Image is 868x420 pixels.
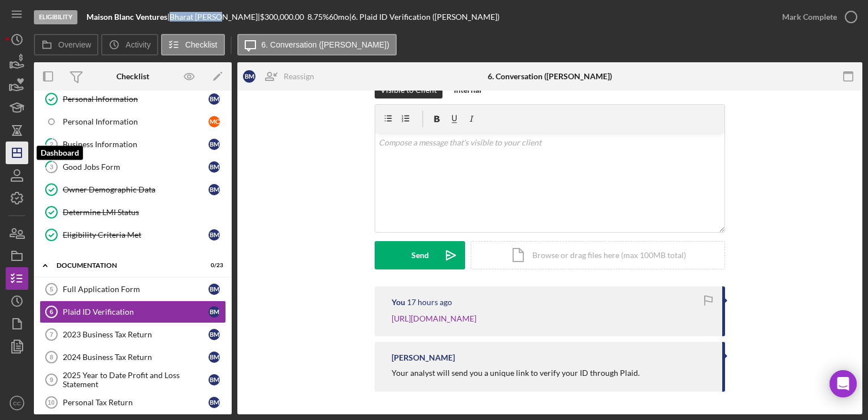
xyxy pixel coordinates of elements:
[40,133,226,156] a: 2Business InformationBM
[392,314,476,323] a: [URL][DOMAIN_NAME]
[101,34,158,55] button: Activity
[209,374,220,385] div: B M
[375,241,465,269] button: Send
[34,34,98,55] button: Overview
[40,391,226,414] a: 10Personal Tax ReturnBM
[170,12,260,22] div: Bharat [PERSON_NAME] |
[63,140,209,149] div: Business Information
[771,6,862,28] button: Mark Complete
[349,12,500,22] div: | 6. Plaid ID Verification ([PERSON_NAME])
[63,208,225,217] div: Determine LMI Status
[6,392,28,414] button: CC
[40,224,226,246] a: Eligibility Criteria MetBM
[209,397,220,408] div: B M
[243,70,255,83] div: B M
[392,353,455,362] div: [PERSON_NAME]
[782,6,837,28] div: Mark Complete
[63,185,209,194] div: Owner Demographic Data
[237,34,397,55] button: 6. Conversation ([PERSON_NAME])
[125,40,150,49] label: Activity
[50,163,53,170] tspan: 3
[86,12,167,22] b: Maison Blanc Ventures
[209,329,220,340] div: B M
[40,178,226,201] a: Owner Demographic DataBM
[209,116,220,127] div: M C
[40,156,226,178] a: 3Good Jobs FormBM
[209,229,220,241] div: B M
[13,400,21,406] text: CC
[830,370,857,397] div: Open Intercom Messenger
[58,40,91,49] label: Overview
[40,201,226,224] a: Determine LMI Status
[63,285,209,294] div: Full Application Form
[63,95,209,104] div: Personal Information
[209,93,220,105] div: B M
[209,352,220,363] div: B M
[407,298,452,307] time: 2025-08-26 23:24
[392,368,640,378] div: Your analyst will send you a unique link to verify your ID through Plaid.
[262,40,389,49] label: 6. Conversation ([PERSON_NAME])
[50,376,53,383] tspan: 9
[307,12,329,22] div: 8.75 %
[47,399,54,406] tspan: 10
[63,230,209,239] div: Eligibility Criteria Met
[185,40,218,49] label: Checklist
[411,241,429,269] div: Send
[57,262,195,269] div: Documentation
[86,12,170,22] div: |
[63,117,209,126] div: Personal Information
[116,72,149,81] div: Checklist
[50,286,53,293] tspan: 5
[203,262,223,269] div: 0 / 23
[161,34,225,55] button: Checklist
[392,298,405,307] div: You
[488,72,612,81] div: 6. Conversation ([PERSON_NAME])
[63,398,209,407] div: Personal Tax Return
[209,139,220,150] div: B M
[34,10,77,24] div: Eligibility
[209,161,220,173] div: B M
[63,371,209,389] div: 2025 Year to Date Profit and Loss Statement
[260,12,307,22] div: $300,000.00
[40,368,226,391] a: 92025 Year to Date Profit and Loss StatementBM
[50,331,53,338] tspan: 7
[40,323,226,346] a: 72023 Business Tax ReturnBM
[50,140,53,148] tspan: 2
[209,184,220,195] div: B M
[284,65,314,88] div: Reassign
[40,110,226,133] a: Personal InformationMC
[40,301,226,323] a: 6Plaid ID VerificationBM
[63,162,209,172] div: Good Jobs Form
[209,284,220,295] div: B M
[209,306,220,318] div: B M
[50,354,53,361] tspan: 8
[40,346,226,368] a: 82024 Business Tax ReturnBM
[63,353,209,362] div: 2024 Business Tax Return
[329,12,349,22] div: 60 mo
[50,308,53,315] tspan: 6
[63,330,209,339] div: 2023 Business Tax Return
[63,307,209,316] div: Plaid ID Verification
[40,88,226,110] a: Personal InformationBM
[237,65,325,88] button: BMReassign
[40,278,226,301] a: 5Full Application FormBM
